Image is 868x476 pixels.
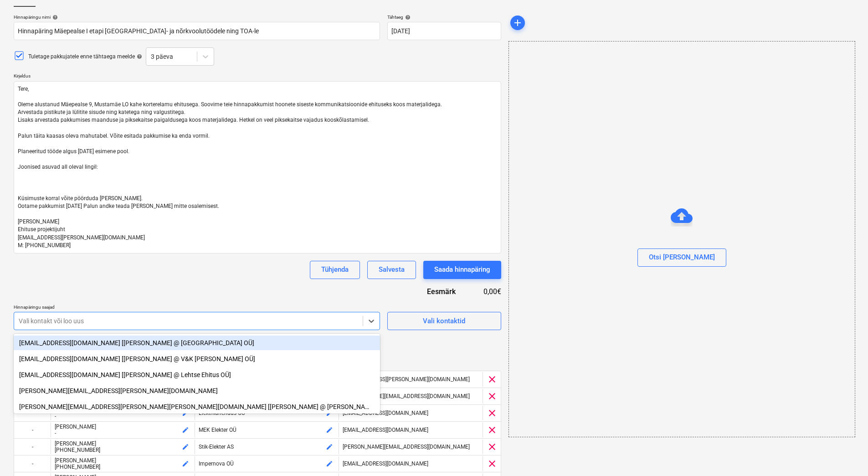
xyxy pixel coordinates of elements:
p: Hinnapäringu saajad [14,304,380,312]
span: clear [487,408,498,419]
span: [EMAIL_ADDRESS][DOMAIN_NAME] [343,410,428,416]
span: [EMAIL_ADDRESS][DOMAIN_NAME] [343,427,428,433]
div: Salvesta [379,264,405,275]
div: [PERSON_NAME][EMAIL_ADDRESS][PERSON_NAME][PERSON_NAME][DOMAIN_NAME] [[PERSON_NAME] @ [PERSON_NAME... [14,399,380,414]
div: Hinnapäringu nimi [14,14,380,20]
button: Tühjenda [310,261,360,279]
div: Tuletage pakkujatele enne tähtaega meelde [28,53,142,61]
div: oliver.jakobson@gmail.com [14,383,380,398]
button: Salvesta [367,261,416,279]
div: lehtseehitus@gmail.com [Arunas Lehtse @ Lehtse Ehitus OÜ] [14,367,380,382]
div: MEK Elekter OÜ [199,427,335,433]
p: Kirjeldus [14,73,501,81]
div: arno.saarmae@baltpile.ee [Arno Saarmäe @ Baltpile OÜ] [14,336,380,350]
div: Vali kontaktid [423,315,465,327]
span: edit [326,460,333,467]
input: Tähtaega pole täpsustatud [387,22,501,40]
div: Impernova OÜ [199,460,335,467]
div: Stik-Elekter AS [199,444,335,450]
div: [PERSON_NAME] [55,457,191,464]
input: Dokumendi nimi [14,22,380,40]
div: vkteed@gmail.com [Veiko Mugamäe @ V&K Teed OÜ] [14,352,380,366]
div: [PERSON_NAME] [55,424,191,430]
span: edit [182,426,189,434]
span: help [135,54,142,59]
span: clear [487,458,498,469]
div: Otsi [PERSON_NAME] [649,251,715,263]
div: E-mail [342,361,479,367]
button: Otsi [PERSON_NAME] [637,248,726,267]
span: clear [487,391,498,402]
div: [PHONE_NUMBER] [55,447,191,453]
div: Tühjenda [321,264,349,275]
span: [PERSON_NAME][EMAIL_ADDRESS][DOMAIN_NAME] [343,444,470,450]
div: - [14,440,51,454]
span: clear [487,441,498,452]
div: Tähtaeg [387,14,501,20]
span: help [51,15,58,20]
div: 0,00€ [470,286,501,297]
span: edit [182,460,189,467]
span: [PERSON_NAME][EMAIL_ADDRESS][DOMAIN_NAME] [343,393,470,399]
span: help [403,15,411,20]
div: [EMAIL_ADDRESS][DOMAIN_NAME] [[PERSON_NAME] @ V&K [PERSON_NAME] OÜ] [14,352,380,366]
div: Eesmärk [383,286,470,297]
textarea: Tere, Oleme alustanud Mäepealse 9, Mustamäe LO kahe korterelamu ehitusega. Soovime teie hinnapakk... [14,81,501,254]
div: [EMAIL_ADDRESS][DOMAIN_NAME] [[PERSON_NAME] @ Lehtse Ehitus OÜ] [14,367,380,382]
div: [PHONE_NUMBER] [55,464,191,470]
span: edit [326,443,333,450]
span: add [512,17,523,28]
span: clear [487,374,498,385]
div: - [55,413,191,419]
div: [PERSON_NAME][EMAIL_ADDRESS][PERSON_NAME][DOMAIN_NAME] [14,383,380,398]
div: - [55,430,191,436]
span: edit [182,443,189,450]
div: aleksandr.kuzmin@fenster.ee [Aleksandr Kuzmin @ Fenster Alumiinium AS] [14,399,380,414]
span: [EMAIL_ADDRESS][DOMAIN_NAME] [343,460,428,467]
iframe: Chat Widget [822,432,868,476]
span: edit [326,426,333,434]
span: clear [487,424,498,435]
button: Saada hinnapäring [423,261,501,279]
div: - [14,456,51,471]
div: Saada hinnapäring [434,264,490,275]
span: [EMAIL_ADDRESS][PERSON_NAME][DOMAIN_NAME] [343,376,470,383]
button: Vali kontaktid [387,312,501,330]
div: Otsi [PERSON_NAME] [508,41,855,437]
div: [PERSON_NAME] [55,440,191,447]
div: [EMAIL_ADDRESS][DOMAIN_NAME] [[PERSON_NAME] @ [GEOGRAPHIC_DATA] OÜ] [14,336,380,350]
div: - [14,423,51,437]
